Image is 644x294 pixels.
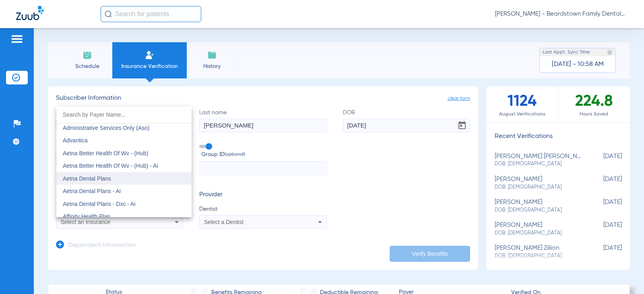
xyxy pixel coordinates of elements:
[63,125,150,131] span: Administrative Services Only (Aso)
[63,150,148,156] span: Aetna Better Health Of Wv - (Hub)
[63,175,111,182] span: Aetna Dental Plans
[63,213,110,220] span: Affinity Health Plan
[63,188,121,194] span: Aetna Dental Plans - Ai
[56,107,192,123] input: dropdown search
[63,201,136,207] span: Aetna Dental Plans - Dxc - Ai
[63,137,87,144] span: Advantica
[63,162,158,169] span: Aetna Better Health Of Wv - (Hub) - Ai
